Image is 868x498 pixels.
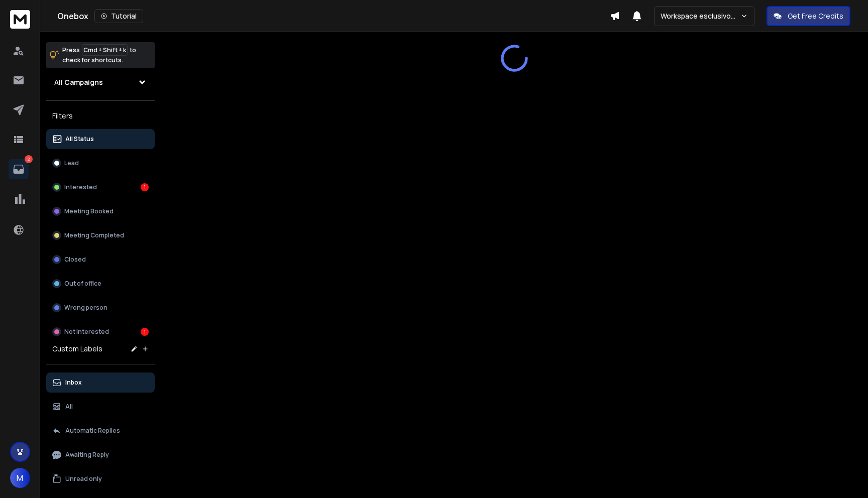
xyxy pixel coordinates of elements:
[25,155,33,163] p: 2
[64,159,79,167] p: Lead
[54,77,103,87] h1: All Campaigns
[46,322,155,342] button: Not Interested1
[141,183,149,191] div: 1
[65,135,94,143] p: All Status
[65,403,73,411] p: All
[46,129,155,149] button: All Status
[64,256,86,264] p: Closed
[65,451,109,459] p: Awaiting Reply
[46,153,155,173] button: Lead
[94,9,143,23] button: Tutorial
[65,427,120,435] p: Automatic Replies
[767,6,850,26] button: Get Free Credits
[57,9,610,23] div: Onebox
[64,280,101,288] p: Out of office
[64,207,114,215] p: Meeting Booked
[46,298,155,318] button: Wrong person
[64,328,109,336] p: Not Interested
[64,231,124,239] p: Meeting Completed
[46,225,155,245] button: Meeting Completed
[64,183,97,191] p: Interested
[9,159,29,179] a: 2
[46,201,155,221] button: Meeting Booked
[46,250,155,270] button: Closed
[62,45,136,65] p: Press to check for shortcuts.
[82,44,128,56] span: Cmd + Shift + k
[46,274,155,294] button: Out of office
[65,379,82,387] p: Inbox
[65,475,102,483] p: Unread only
[46,469,155,489] button: Unread only
[46,421,155,441] button: Automatic Replies
[661,11,740,21] p: Workspace esclusivo upvizory
[46,109,155,123] h3: Filters
[46,372,155,393] button: Inbox
[141,328,149,336] div: 1
[10,468,30,488] button: M
[46,177,155,197] button: Interested1
[52,344,102,354] h3: Custom Labels
[46,445,155,465] button: Awaiting Reply
[64,304,107,312] p: Wrong person
[46,397,155,417] button: All
[788,11,843,21] p: Get Free Credits
[46,72,155,92] button: All Campaigns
